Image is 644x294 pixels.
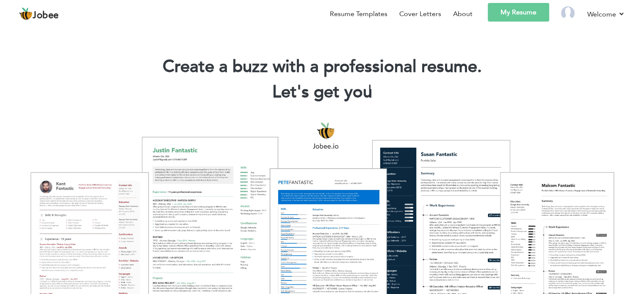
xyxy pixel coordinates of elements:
a: Resume Templates [330,9,387,19]
img: Profile Img [561,6,575,20]
span: | [368,80,372,104]
a: My Resume [488,3,549,22]
h1: Create a buzz with a professional resume. [13,56,631,78]
a: Welcome [587,9,625,19]
a: About [453,9,473,19]
a: Jobee [19,7,59,21]
h2: Let's [13,81,631,103]
img: jobee.io [19,7,33,21]
span: get you [314,80,372,104]
span: Jobee [33,11,59,20]
a: Cover Letters [399,9,441,19]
